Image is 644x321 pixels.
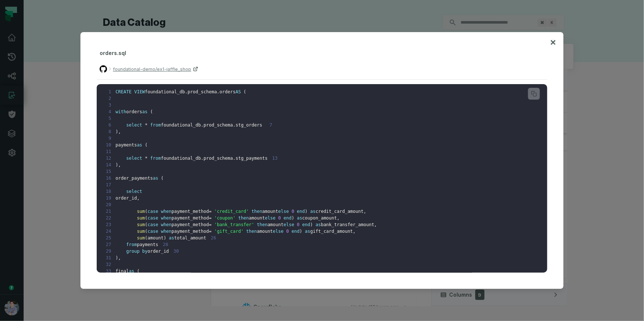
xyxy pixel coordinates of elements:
span: end [283,215,292,221]
span: ) [305,209,307,214]
span: else [278,209,289,214]
span: prod_schema [204,156,233,161]
span: 'coupon' [214,215,236,221]
span: 'bank_transfer' [214,222,254,227]
span: , [374,222,377,227]
span: as [305,229,310,234]
span: , [353,229,355,234]
span: 'gift_card' [214,229,244,234]
span: 13 [268,155,282,162]
span: ) [300,229,302,234]
span: . [233,122,235,128]
div: dbtUpdated[DATE] 1:15:21 PM [226,97,417,296]
span: else [283,222,294,227]
span: 0 [286,229,289,234]
span: amount [268,222,283,227]
span: then [257,222,268,227]
span: else [273,229,284,234]
span: , [364,209,366,214]
span: end [297,209,305,214]
span: bank_transfer_amount [321,222,375,227]
span: then [238,215,249,221]
span: amount [262,209,278,214]
span: stg_orders [235,122,262,128]
span: 'credit_card' [214,209,249,214]
span: 0 [278,215,281,221]
span: then [246,229,257,234]
span: stg_payments [235,156,268,161]
span: end [302,222,310,227]
span: as [316,222,321,227]
span: amount [249,215,265,221]
span: else [265,215,276,221]
span: end [292,229,300,234]
span: as [297,215,302,221]
span: prod_schema [204,122,233,128]
span: 0 [292,209,294,214]
span: amount [257,229,273,234]
span: 7 [262,122,277,128]
span: gift_card_amount [310,229,353,234]
span: , [337,215,340,221]
span: 0 [297,222,300,227]
span: ) [310,222,313,227]
span: coupon_amount [302,215,337,221]
span: . [233,156,235,161]
span: then [252,209,262,214]
span: ) [292,215,294,221]
span: as [310,209,316,214]
span: credit_card_amount [316,209,364,214]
